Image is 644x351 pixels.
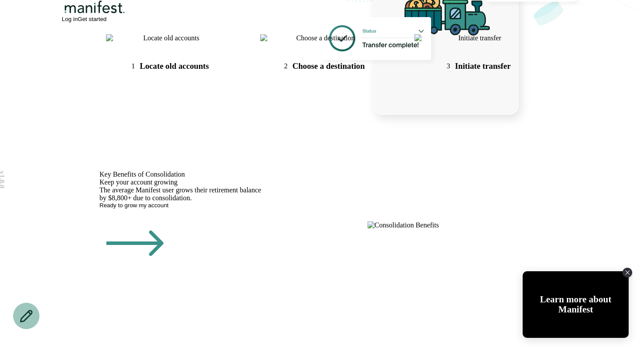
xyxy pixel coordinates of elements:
span: Ready to grow my account [99,202,169,209]
div: Tolstoy bubble widget [523,271,629,338]
img: Consolidation Benefits [368,221,439,229]
h3: Initiate transfer [455,61,510,71]
h3: Choose a destination [292,61,364,71]
div: Open Tolstoy [523,271,629,338]
div: 2 [279,60,292,73]
div: 3 [442,60,455,73]
div: 1 [127,60,140,73]
h2: Keep your account growing [99,178,262,186]
button: Get started [78,16,106,22]
h3: Locate old accounts [140,61,209,71]
div: Learn more about Manifest [523,294,629,315]
p: The average Manifest user grows their retirement balance by $8,800+ due to consolidation. [99,186,262,202]
div: Open Tolstoy widget [523,271,629,338]
div: Key Benefits of Consolidation [99,170,185,178]
button: Log in [62,16,78,22]
button: Ready to grow my account [99,202,169,279]
div: Close Tolstoy widget [623,268,632,277]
